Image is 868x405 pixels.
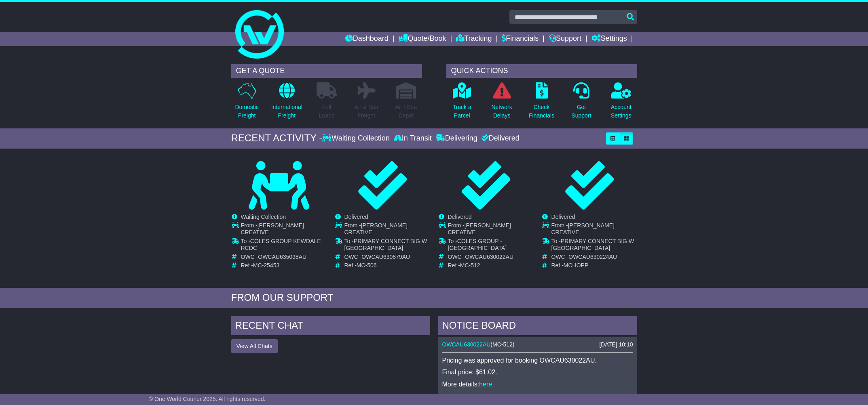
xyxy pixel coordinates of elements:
td: Ref - [344,262,430,269]
td: Ref - [448,262,533,269]
button: View All Chats [231,339,278,353]
td: OWC - [448,254,533,262]
a: Dashboard [345,32,389,46]
span: Waiting Collection [241,214,286,220]
span: [PERSON_NAME] CREATIVE [344,222,408,235]
a: Settings [591,32,627,46]
p: Pricing was approved for booking OWCAU630022AU. [442,357,633,364]
a: here [479,381,492,388]
span: MC-512 [460,262,480,269]
p: Get Support [571,103,591,120]
span: COLES GROUP KEWDALE RCDC [241,238,321,251]
a: DomesticFreight [234,82,259,124]
span: [PERSON_NAME] CREATIVE [551,222,615,235]
a: Support [549,32,581,46]
p: Account Settings [611,103,631,120]
td: To - [551,238,637,254]
span: [PERSON_NAME] CREATIVE [241,222,304,235]
td: To - [344,238,430,254]
span: MC-512 [492,341,513,348]
a: Track aParcel [452,82,472,124]
span: MC-25453 [253,262,279,269]
p: Check Financials [529,103,554,120]
span: OWCAU630224AU [568,254,617,260]
div: Delivered [479,134,520,143]
div: GET A QUOTE [231,64,422,78]
td: OWC - [551,254,637,262]
div: Waiting Collection [322,134,391,143]
a: Tracking [456,32,492,46]
p: International Freight [271,103,302,120]
a: OWCAU630022AU [442,341,491,348]
span: Delivered [551,214,575,220]
a: AccountSettings [610,82,632,124]
span: PRIMARY CONNECT BIG W [GEOGRAPHIC_DATA] [551,238,634,251]
span: Delivered [344,214,368,220]
td: OWC - [241,254,326,262]
a: InternationalFreight [271,82,303,124]
span: [PERSON_NAME] CREATIVE [448,222,511,235]
div: ( ) [442,341,633,348]
a: CheckFinancials [528,82,555,124]
div: RECENT CHAT [231,316,430,338]
p: Full Loads [317,103,337,120]
div: [DATE] 10:10 [599,341,633,348]
div: In Transit [392,134,434,143]
td: To - [241,238,326,254]
a: Quote/Book [398,32,446,46]
span: © One World Courier 2025. All rights reserved. [149,396,266,402]
td: Ref - [551,262,637,269]
div: FROM OUR SUPPORT [231,292,637,304]
td: Ref - [241,262,326,269]
div: NOTICE BOARD [438,316,637,338]
p: Network Delays [491,103,512,120]
p: Air / Sea Depot [395,103,417,120]
td: To - [448,238,533,254]
a: Financials [502,32,539,46]
p: More details: . [442,380,633,388]
td: From - [551,222,637,238]
p: Air & Sea Freight [355,103,378,120]
span: PRIMARY CONNECT BIG W [GEOGRAPHIC_DATA] [344,238,427,251]
p: Track a Parcel [453,103,471,120]
div: RECENT ACTIVITY - [231,132,323,144]
span: MC-506 [357,262,377,269]
span: COLES GROUP - [GEOGRAPHIC_DATA] [448,238,507,251]
a: GetSupport [571,82,591,124]
td: OWC - [344,254,430,262]
td: From - [344,222,430,238]
td: From - [448,222,533,238]
div: Delivering [434,134,479,143]
span: MCHOPP [564,262,588,269]
a: NetworkDelays [491,82,512,124]
span: OWCAU630879AU [361,254,410,260]
td: From - [241,222,326,238]
p: Final price: $61.02. [442,368,633,376]
span: OWCAU630022AU [465,254,513,260]
div: QUICK ACTIONS [446,64,637,78]
p: Domestic Freight [235,103,258,120]
span: OWCAU635098AU [258,254,306,260]
span: Delivered [448,214,472,220]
